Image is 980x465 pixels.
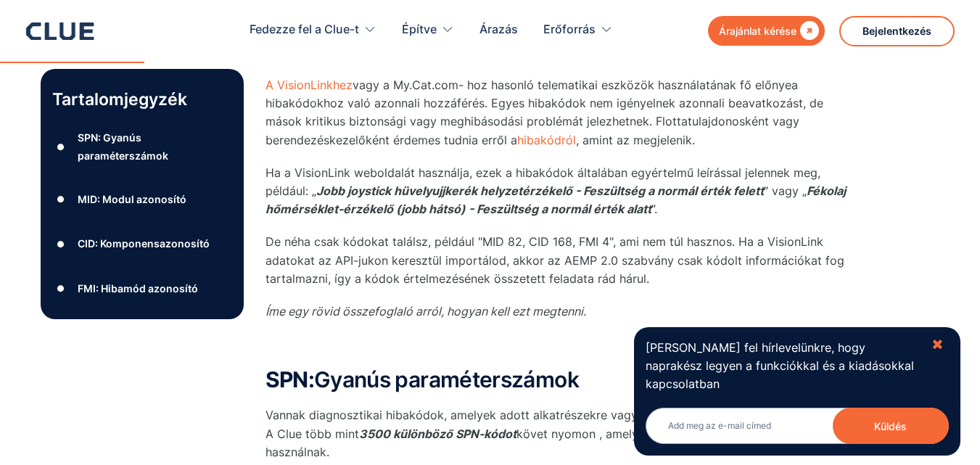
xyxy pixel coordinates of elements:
font: ● [57,239,65,250]
font: Fékolaj hőmérséklet-érzékelő (jobb hátsó) - Feszültség a normál érték alatt [265,184,846,216]
font: ● [57,141,65,152]
font: [PERSON_NAME] fel hírlevelünkre, hogy [646,340,865,355]
font: Bejelentkezés [862,25,931,37]
div: Fedezze fel a Clue-t [250,7,376,53]
font: Ha a VisionLink weboldalát használja, ezek a hibakódok általában egyértelmű leírással jelennek me... [265,165,820,198]
font: Vannak diagnosztikai hibakódok, amelyek adott alkatrészekre vagy rendszeráramkörökre vonatkoznak.... [265,408,837,440]
a: ●MID: Modul azonosító [52,189,232,210]
a: hibakódról [517,133,576,147]
font: De néha csak kódokat találsz, például "MID 82, CID 168, FMI 4", ami nem túl hasznos. Ha a VisionL... [265,234,844,285]
font: Küldés [874,420,907,432]
a: ●SPN: Gyanús paraméterszámok [52,128,232,165]
a: ●CID: Komponensazonosító [52,233,232,255]
a: A VisionLinkhez [265,78,353,92]
font: Jobb joystick hüvelyujjkerék helyzetérzékelő - Feszültség a normál érték felett [316,184,764,198]
div: Erőforrás [543,7,613,53]
div: Építve [402,7,454,53]
font: vagy a My.Cat.com- hoz hasonló telematikai eszközök használatának fő előnye [353,78,791,92]
font: FMI: Hibamód azonosító [78,282,198,295]
font: Építve [402,22,437,36]
a: Árajánlat kérése [708,16,825,46]
a: Bejelentkezés [839,16,955,46]
button: Küldés [833,408,949,444]
font: , amint az megjelenik. [576,133,695,147]
font: a hibakódokhoz való azonnali hozzáférés. Egyes hibakódok nem igényelnek azonnali beavatkozást, de... [265,78,823,147]
font: követ nyomon , amelyeket a Caterpillar berendezések használnak. [265,427,814,459]
a: Árazás [479,7,518,53]
font: ✖ [931,336,944,353]
font: ”. [651,202,657,216]
font: MID: Modul azonosító [78,193,186,205]
font: CID: Komponensazonosító [78,237,210,250]
font: ● [57,283,65,294]
font: Árajánlat kérése [719,25,796,37]
font: Erőforrás [543,22,596,36]
input: Add meg az e-mail címed [646,408,949,444]
font: Fedezze fel a Clue-t [250,22,359,36]
font: naprakész legyen a funkciókkal és a kiadásokkal kapcsolatban [646,358,914,391]
font: Íme egy rövid összefoglaló arról, hogyan kell ezt megtenni. [265,304,586,318]
font: Gyanús paraméterszámok [314,366,579,392]
font: SPN: Gyanús paraméterszámok [78,131,168,162]
a: ●FMI: Hibamód azonosító [52,278,232,300]
font: Árazás [479,22,518,36]
font:  [800,21,819,40]
font: 3500 különböző SPN-kódot [359,427,516,441]
font: ● [57,194,65,205]
font: Tartalomjegyzék [52,89,187,110]
font: SPN: [265,366,314,392]
font: ” vagy „ [764,184,807,198]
